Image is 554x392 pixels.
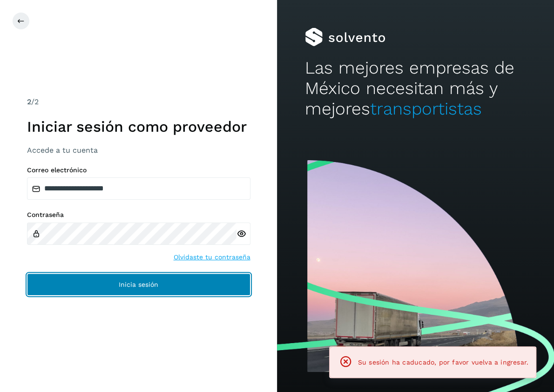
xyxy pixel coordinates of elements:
[27,118,250,135] h1: Iniciar sesión como proveedor
[27,211,250,219] label: Contraseña
[27,96,250,108] div: /2
[358,358,528,366] span: Su sesión ha caducado, por favor vuelva a ingresar.
[119,281,158,288] span: Inicia sesión
[27,146,250,155] h3: Accede a tu cuenta
[370,99,482,119] span: transportistas
[27,97,31,106] span: 2
[27,273,250,296] button: Inicia sesión
[27,166,250,174] label: Correo electrónico
[305,58,527,120] h2: Las mejores empresas de México necesitan más y mejores
[174,252,250,262] a: Olvidaste tu contraseña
